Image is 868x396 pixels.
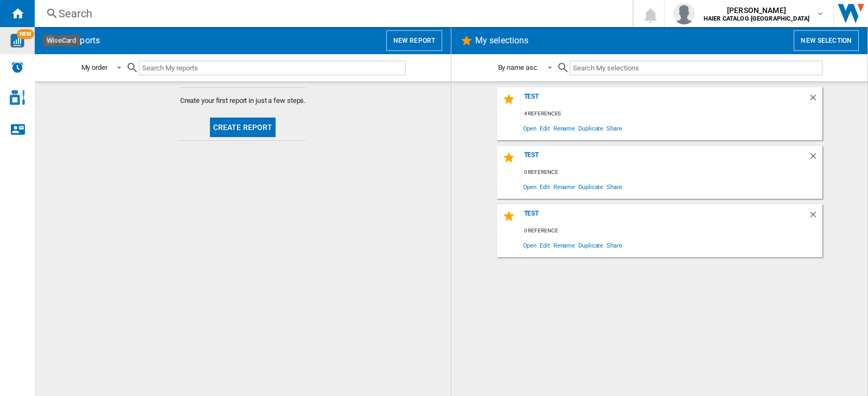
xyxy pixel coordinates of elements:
input: Search My reports [139,61,406,75]
button: New report [386,30,442,51]
div: test [521,210,808,224]
span: Share [605,238,624,252]
div: My order [81,63,107,72]
span: Edit [538,179,552,194]
span: Rename [552,179,577,194]
h2: My selections [473,30,531,51]
div: Delete [808,210,822,224]
div: test [521,151,808,166]
span: Share [605,121,624,135]
div: 0 reference [521,224,822,238]
div: By name asc. [498,63,539,72]
span: Duplicate [577,179,605,194]
h2: My reports [56,30,102,51]
input: Search My selections [570,61,822,75]
button: Create report [210,118,276,137]
div: Delete [808,151,822,166]
span: Rename [552,121,577,135]
div: Search [59,6,604,21]
span: Duplicate [577,238,605,252]
span: Edit [538,121,552,135]
img: wise-card.svg [10,34,24,48]
span: Rename [552,238,577,252]
span: Open [521,238,539,252]
span: Edit [538,238,552,252]
div: test [521,93,808,107]
span: [PERSON_NAME] [704,5,809,16]
img: cosmetic-logo.svg [10,90,25,105]
span: Duplicate [577,121,605,135]
img: alerts-logo.svg [11,61,24,74]
div: 4 references [521,107,822,121]
div: 0 reference [521,166,822,179]
span: Create your first report in just a few steps. [180,96,306,106]
img: profile.jpg [673,3,695,24]
b: HAIER CATALOG [GEOGRAPHIC_DATA] [704,15,809,22]
span: NEW [17,29,34,39]
div: Delete [808,93,822,107]
span: Share [605,179,624,194]
span: Open [521,179,539,194]
button: New selection [794,30,859,51]
span: Open [521,121,539,135]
